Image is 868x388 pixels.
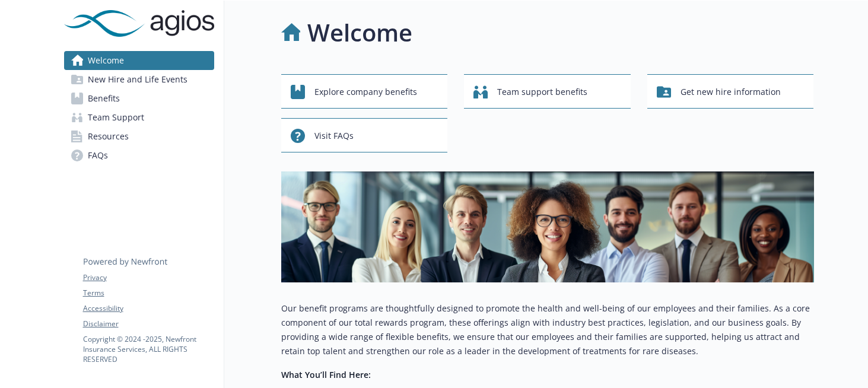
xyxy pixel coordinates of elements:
span: Explore company benefits [314,81,417,103]
a: Welcome [64,51,214,70]
p: Copyright © 2024 - 2025 , Newfront Insurance Services, ALL RIGHTS RESERVED [83,334,214,364]
a: FAQs [64,146,214,165]
p: Our benefit programs are thoughtfully designed to promote the health and well-being of our employ... [281,301,814,358]
a: New Hire and Life Events [64,70,214,89]
span: Visit FAQs [314,125,354,147]
button: Explore company benefits [281,74,448,109]
span: Get new hire information [681,81,781,103]
a: Team Support [64,108,214,127]
a: Resources [64,127,214,146]
span: Benefits [88,89,120,108]
strong: What You’ll Find Here: [281,369,371,380]
span: Team support benefits [497,81,587,103]
span: Team Support [88,108,144,127]
span: FAQs [88,146,108,165]
a: Accessibility [83,303,214,314]
button: Visit FAQs [281,118,448,152]
span: New Hire and Life Events [88,70,187,89]
span: Welcome [88,51,124,70]
a: Benefits [64,89,214,108]
span: Resources [88,127,129,146]
a: Disclaimer [83,319,214,329]
h1: Welcome [307,15,412,50]
button: Team support benefits [464,74,631,109]
img: overview page banner [281,171,814,282]
a: Terms [83,288,214,298]
a: Privacy [83,272,214,283]
button: Get new hire information [647,74,814,109]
